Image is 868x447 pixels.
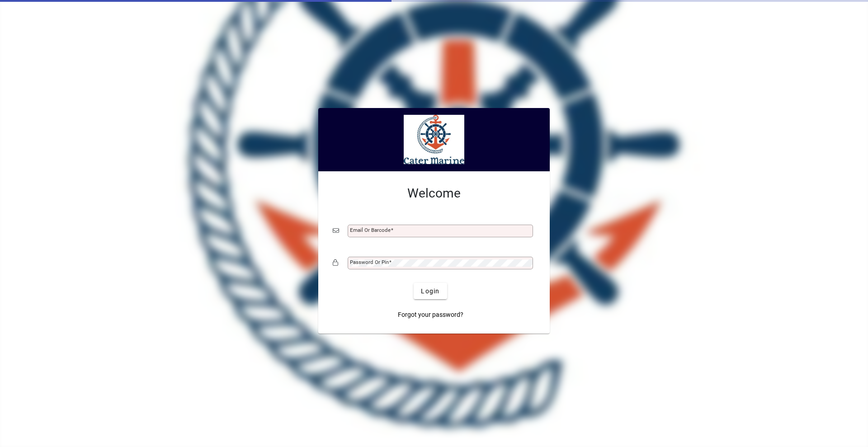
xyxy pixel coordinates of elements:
span: Login [421,287,439,296]
button: Login [414,283,447,299]
h2: Welcome [333,186,535,201]
span: Forgot your password? [398,310,463,320]
mat-label: Email or Barcode [350,227,391,233]
a: Forgot your password? [394,306,467,323]
mat-label: Password or Pin [350,259,389,265]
